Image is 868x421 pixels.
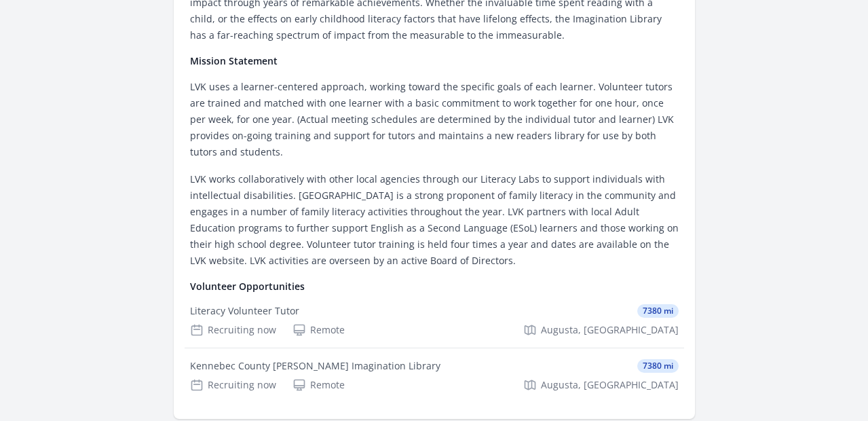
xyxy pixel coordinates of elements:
[190,280,679,293] h4: Volunteer Opportunities
[190,378,276,392] div: Recruiting now
[185,348,684,403] a: Kennebec County [PERSON_NAME] Imagination Library 7380 mi Recruiting now Remote Augusta, [GEOGRAP...
[190,359,440,373] div: Kennebec County [PERSON_NAME] Imagination Library
[190,79,679,160] p: LVK uses a learner-centered approach, working toward the specific goals of each learner. Voluntee...
[637,359,679,373] span: 7380 mi
[190,54,679,68] h4: Mission Statement
[541,323,679,337] span: Augusta, [GEOGRAPHIC_DATA]
[185,293,684,348] a: Literacy Volunteer Tutor 7380 mi Recruiting now Remote Augusta, [GEOGRAPHIC_DATA]
[293,378,345,392] div: Remote
[190,323,276,337] div: Recruiting now
[190,171,679,269] p: LVK works collaboratively with other local agencies through our Literacy Labs to support individu...
[541,378,679,392] span: Augusta, [GEOGRAPHIC_DATA]
[293,323,345,337] div: Remote
[190,304,299,318] div: Literacy Volunteer Tutor
[637,304,679,318] span: 7380 mi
